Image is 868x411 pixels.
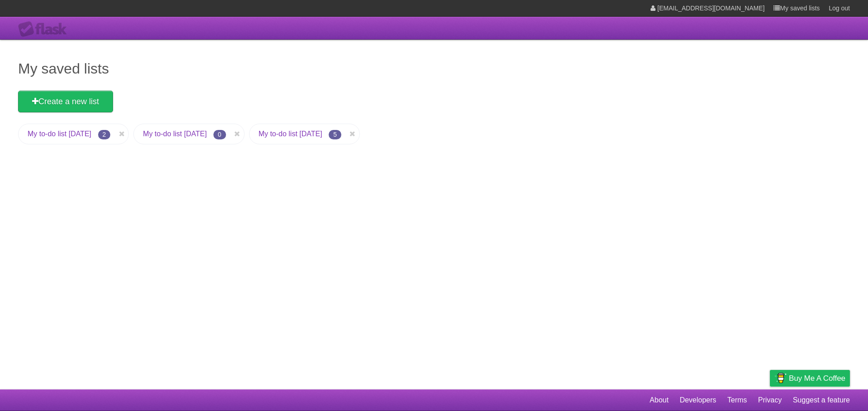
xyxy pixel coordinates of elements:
span: 5 [329,130,341,139]
a: Create a new list [18,91,113,112]
a: Developers [679,392,716,409]
span: 0 [213,130,226,139]
a: Buy me a coffee [770,370,850,387]
span: 2 [98,130,111,139]
img: Buy me a coffee [774,370,787,386]
span: Buy me a coffee [789,370,845,386]
a: My to-do list [DATE] [143,130,207,138]
a: Privacy [758,392,782,409]
h1: My saved lists [18,58,850,79]
div: Flask [18,21,72,37]
a: About [650,392,669,409]
a: Suggest a feature [793,392,850,409]
a: My to-do list [DATE] [259,130,322,138]
a: Terms [727,392,747,409]
a: My to-do list [DATE] [28,130,91,138]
